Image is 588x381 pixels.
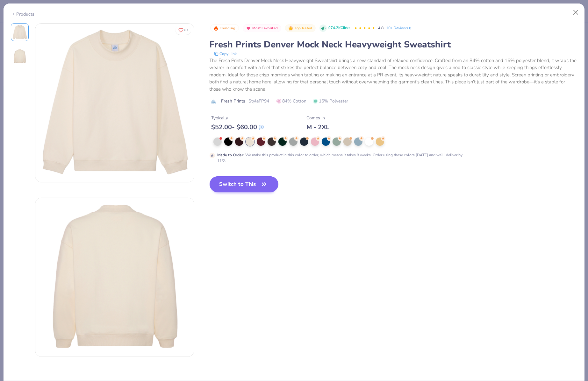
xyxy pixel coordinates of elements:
span: Style FP94 [249,98,269,104]
img: brand logo [210,99,218,104]
img: Back [35,198,194,356]
img: Front [35,24,194,182]
button: Badge Button [210,24,239,32]
a: 10+ Reviews [386,25,412,31]
span: 974.2K Clicks [328,25,350,31]
img: Front [12,25,27,40]
span: 84% Cotton [276,98,307,104]
span: 4.8 [378,25,384,31]
div: $ 52.00 - $ 60.00 [212,123,264,131]
span: Top Rated [295,26,312,30]
button: copy to clipboard [212,51,239,57]
span: Most Favorited [252,26,278,30]
div: We make this product in this color to order, which means it takes 8 weeks. Order using these colo... [218,152,464,164]
button: Switch to This [210,176,279,192]
div: Typically [212,115,264,121]
span: 87 [184,29,188,32]
div: 4.8 Stars [354,23,376,33]
div: Fresh Prints Denver Mock Neck Heavyweight Sweatshirt [210,39,577,51]
span: Fresh Prints [221,98,246,104]
div: Comes In [307,115,330,121]
div: The Fresh Prints Denver Mock Neck Heavyweight Sweatshirt brings a new standard of relaxed confide... [210,57,577,93]
button: Like [176,25,191,35]
img: Top Rated sort [288,26,293,31]
span: Trending [220,26,235,30]
strong: Made to Order : [218,152,245,158]
img: Back [12,49,27,64]
div: Products [11,11,35,18]
img: Most Favorited sort [246,26,251,31]
button: Badge Button [243,24,281,32]
button: Badge Button [285,24,316,32]
button: Close [570,6,582,18]
img: Trending sort [213,26,219,31]
div: M - 2XL [307,123,330,131]
span: 16% Polyester [313,98,348,104]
